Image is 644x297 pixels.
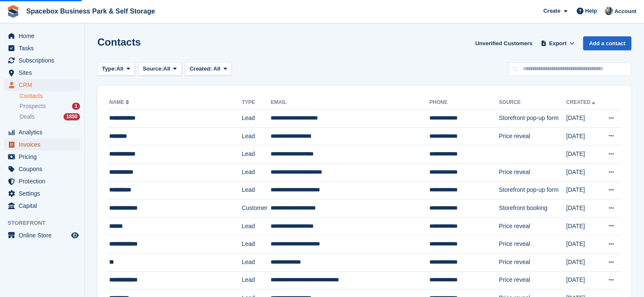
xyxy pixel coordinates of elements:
[472,36,536,50] a: Unverified Customers
[4,42,80,54] a: menu
[19,112,80,121] a: Deals 1850
[242,96,271,109] th: Type
[271,96,429,109] th: Email
[566,181,601,199] td: [DATE]
[242,109,271,128] td: Lead
[138,62,182,76] button: Source: All
[499,235,566,253] td: Price reveal
[499,163,566,181] td: Price reveal
[566,163,601,181] td: [DATE]
[4,200,80,212] a: menu
[19,102,80,111] a: Prospects 1
[429,96,499,109] th: Phone
[19,102,46,110] span: Prospects
[4,30,80,42] a: menu
[163,65,171,73] span: All
[4,175,80,187] a: menu
[4,163,80,175] a: menu
[70,230,80,240] a: Preview store
[242,181,271,199] td: Lead
[499,253,566,271] td: Price reveal
[614,7,636,16] span: Account
[8,219,84,227] span: Storefront
[566,145,601,163] td: [DATE]
[97,36,141,48] h1: Contacts
[242,271,271,289] td: Lead
[566,235,601,253] td: [DATE]
[499,127,566,145] td: Price reveal
[499,217,566,235] td: Price reveal
[242,253,271,271] td: Lead
[19,92,80,100] a: Contacts
[566,199,601,218] td: [DATE]
[19,42,69,54] span: Tasks
[143,65,163,73] span: Source:
[242,163,271,181] td: Lead
[213,65,221,72] span: All
[102,65,116,73] span: Type:
[19,200,69,212] span: Capital
[499,96,566,109] th: Source
[19,188,69,199] span: Settings
[543,7,560,15] span: Create
[242,145,271,163] td: Lead
[185,62,232,76] button: Created: All
[19,175,69,187] span: Protection
[97,62,135,76] button: Type: All
[585,7,597,15] span: Help
[566,127,601,145] td: [DATE]
[566,271,601,289] td: [DATE]
[549,39,567,48] span: Export
[499,271,566,289] td: Price reveal
[499,199,566,218] td: Storefront booking
[4,151,80,163] a: menu
[19,54,69,66] span: Subscriptions
[4,79,80,91] a: menu
[19,113,35,121] span: Deals
[4,229,80,241] a: menu
[566,99,597,105] a: Created
[116,65,124,73] span: All
[242,217,271,235] td: Lead
[109,99,131,105] a: Name
[190,65,212,72] span: Created:
[19,79,69,91] span: CRM
[539,36,576,50] button: Export
[4,67,80,79] a: menu
[566,253,601,271] td: [DATE]
[7,5,19,18] img: stora-icon-8386f47178a22dfd0bd8f6a31ec36ba5ce8667c1dd55bd0f319d3a0aa187defe.svg
[242,127,271,145] td: Lead
[4,126,80,138] a: menu
[4,188,80,199] a: menu
[499,181,566,199] td: Storefront pop-up form
[19,151,69,163] span: Pricing
[23,4,158,18] a: Spacebox Business Park & Self Storage
[242,199,271,218] td: Customer
[242,235,271,253] td: Lead
[566,217,601,235] td: [DATE]
[19,229,69,241] span: Online Store
[19,126,69,138] span: Analytics
[4,139,80,150] a: menu
[19,163,69,175] span: Coupons
[499,109,566,128] td: Storefront pop-up form
[605,7,613,15] img: SUDIPTA VIRMANI
[566,109,601,128] td: [DATE]
[64,113,80,120] div: 1850
[4,54,80,66] a: menu
[19,139,69,150] span: Invoices
[19,67,69,79] span: Sites
[72,103,80,110] div: 1
[583,36,631,50] a: Add a contact
[19,30,69,42] span: Home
